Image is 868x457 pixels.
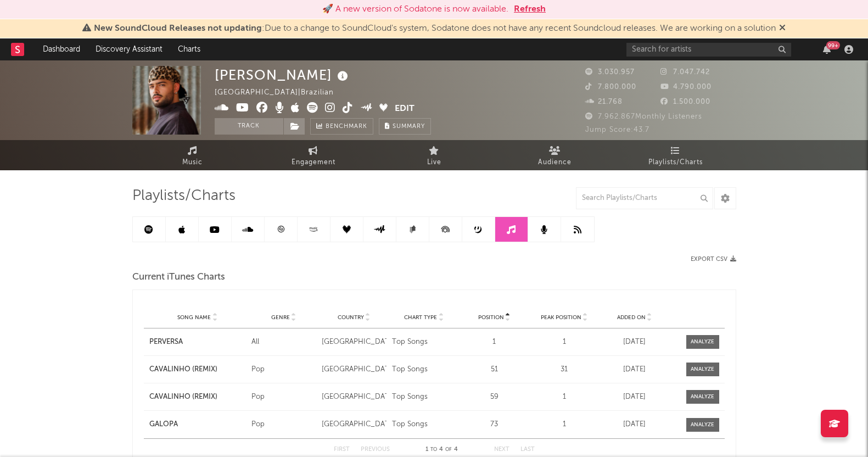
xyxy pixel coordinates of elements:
button: Export CSV [691,256,736,263]
div: 59 [462,392,527,403]
span: Added On [617,314,646,321]
button: 99+ [823,45,831,54]
span: Position [478,314,504,321]
input: Search for artists [626,43,791,57]
div: Top Songs [392,419,457,430]
span: Dismiss [779,24,786,33]
a: Dashboard [35,38,88,60]
a: Engagement [253,140,374,170]
div: Pop [251,392,316,403]
div: [GEOGRAPHIC_DATA] | Brazilian [215,86,346,99]
button: Summary [379,118,431,135]
button: Previous [361,447,390,453]
a: GALOPA [149,419,247,430]
div: [GEOGRAPHIC_DATA] [322,419,387,430]
div: 31 [532,364,597,375]
span: Playlists/Charts [132,190,236,203]
a: Live [374,140,495,170]
div: [GEOGRAPHIC_DATA] [322,364,387,375]
span: Song Name [177,314,211,321]
span: Peak Position [541,314,581,321]
div: All [251,337,316,348]
button: Last [520,447,535,453]
button: First [334,447,350,453]
span: Audience [538,156,572,169]
div: 1 [532,337,597,348]
a: Music [132,140,253,170]
span: 7.962.867 Monthly Listeners [585,113,702,120]
span: Benchmark [326,120,367,133]
div: [PERSON_NAME] [215,66,351,84]
span: Jump Score: 43.7 [585,126,649,133]
a: CAVALINHO (REMIX) [149,364,247,375]
div: 73 [462,419,527,430]
span: to [430,447,437,452]
div: Top Songs [392,337,457,348]
span: Chart Type [404,314,437,321]
div: [DATE] [602,392,667,403]
span: Engagement [292,156,335,169]
span: 7.047.742 [660,69,710,76]
div: 1 4 4 [412,443,472,456]
span: Music [182,156,203,169]
span: Country [338,314,364,321]
a: CAVALINHO (REMIX) [149,392,247,403]
a: Audience [495,140,615,170]
span: 4.790.000 [660,83,712,91]
span: 21.768 [585,98,623,105]
a: Benchmark [310,118,373,135]
button: Edit [395,102,415,116]
div: 1 [462,337,527,348]
div: 99 + [826,41,840,49]
a: PERVERSA [149,337,247,348]
span: Playlists/Charts [648,156,703,169]
span: New SoundCloud Releases not updating [94,24,262,33]
span: Summary [393,124,425,130]
button: Next [494,447,509,453]
div: Top Songs [392,364,457,375]
div: Pop [251,419,316,430]
span: 1.500.000 [660,98,710,105]
div: 🚀 A new version of Sodatone is now available. [322,3,508,16]
div: 1 [532,392,597,403]
a: Charts [170,38,208,60]
span: 7.800.000 [585,83,636,91]
a: Discovery Assistant [88,38,170,60]
div: Top Songs [392,392,457,403]
div: [GEOGRAPHIC_DATA] [322,392,387,403]
button: Track [215,118,283,135]
div: [GEOGRAPHIC_DATA] [322,337,387,348]
div: Pop [251,364,316,375]
button: Refresh [514,3,546,16]
div: [DATE] [602,364,667,375]
span: of [445,447,452,452]
div: [DATE] [602,419,667,430]
span: Live [427,156,441,169]
span: Genre [271,314,290,321]
div: 1 [532,419,597,430]
span: 3.030.957 [585,69,635,76]
span: Current iTunes Charts [132,271,225,284]
span: : Due to a change to SoundCloud's system, Sodatone does not have any recent Soundcloud releases. ... [94,24,776,33]
a: Playlists/Charts [615,140,736,170]
div: 51 [462,364,527,375]
div: [DATE] [602,337,667,348]
input: Search Playlists/Charts [576,187,713,209]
